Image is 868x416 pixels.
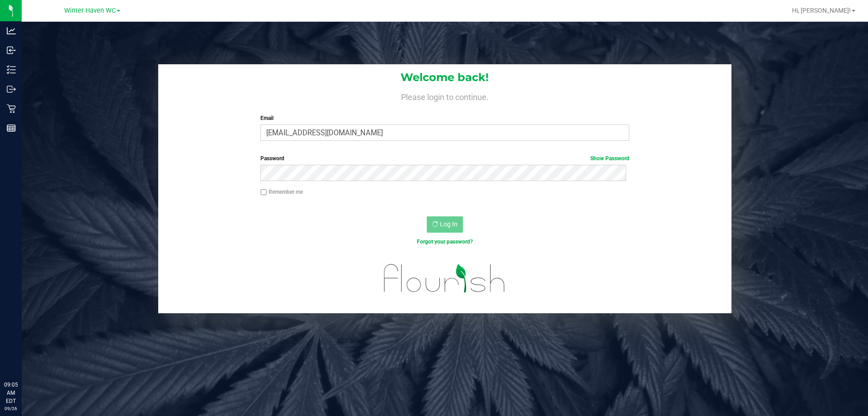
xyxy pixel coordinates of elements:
[7,65,16,74] inline-svg: Inventory
[7,85,16,94] inline-svg: Outbound
[4,405,18,412] p: 09/26
[417,239,473,245] a: Forgot your password?
[260,155,284,162] span: Password
[7,104,16,113] inline-svg: Retail
[7,46,16,55] inline-svg: Inbound
[260,114,629,122] label: Email
[64,7,116,14] span: Winter Haven WC
[158,91,731,101] h4: Please login to continue.
[7,26,16,35] inline-svg: Analytics
[7,124,16,133] inline-svg: Reports
[590,155,629,162] a: Show Password
[440,220,458,228] span: Log In
[158,72,731,83] h1: Welcome back!
[260,189,267,196] input: Remember me
[427,216,463,233] button: Log In
[260,188,303,196] label: Remember me
[373,255,516,301] img: flourish_logo.svg
[792,7,851,14] span: Hi, [PERSON_NAME]!
[4,381,18,405] p: 09:05 AM EDT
